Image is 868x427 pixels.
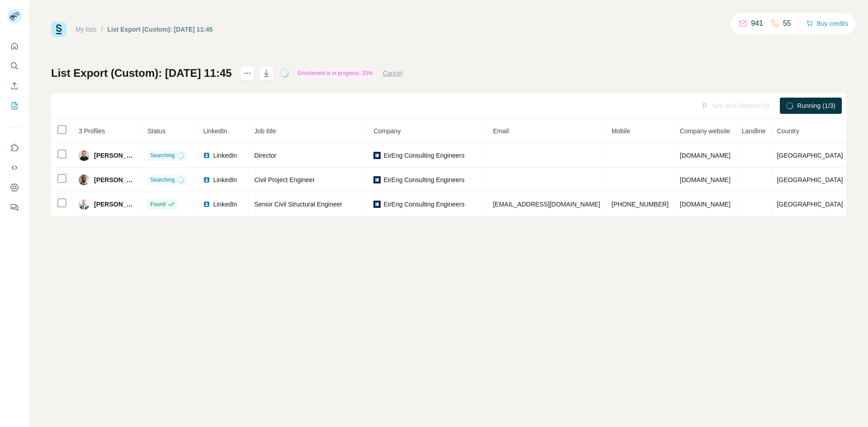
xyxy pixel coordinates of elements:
span: [DOMAIN_NAME] [680,176,731,183]
button: Quick start [7,38,22,54]
span: [GEOGRAPHIC_DATA] [777,152,843,159]
span: Job title [254,127,276,135]
span: [GEOGRAPHIC_DATA] [777,176,843,183]
span: Company website [680,127,730,135]
button: Dashboard [7,179,22,196]
img: Surfe Logo [51,22,66,37]
img: LinkedIn logo [203,176,210,183]
div: List Export (Custom): [DATE] 11:45 [108,25,213,34]
span: Country [777,127,799,135]
span: EirEng Consulting Engineers [383,175,464,184]
button: actions [240,66,255,80]
span: Searching [150,176,175,184]
img: company-logo [373,201,381,208]
span: Found [150,200,165,208]
span: Running (1/3) [797,101,835,110]
button: Enrich CSV [7,78,22,94]
span: Email [493,127,509,135]
img: company-logo [373,152,381,159]
button: Search [7,58,22,74]
li: / [101,25,103,34]
img: LinkedIn logo [203,201,210,208]
div: Enrichment is in progress: 33% [295,68,376,79]
span: Status [147,127,165,135]
span: [PHONE_NUMBER] [612,201,669,208]
span: Senior Civil Structural Engineer [254,201,342,208]
span: Landline [742,127,766,135]
span: [DOMAIN_NAME] [680,201,731,208]
span: Civil Project Engineer [254,176,315,183]
img: Avatar [79,174,90,185]
img: LinkedIn logo [203,152,210,159]
button: Buy credits [806,17,848,30]
p: 941 [751,18,763,29]
img: Avatar [79,150,90,161]
span: Director [254,152,276,159]
h1: List Export (Custom): [DATE] 11:45 [51,66,232,80]
a: My lists [75,26,97,33]
span: Mobile [612,127,630,135]
span: Searching [150,151,175,160]
button: Use Surfe on LinkedIn [7,140,22,156]
p: 55 [783,18,791,29]
span: [DOMAIN_NAME] [680,152,731,159]
img: company-logo [373,176,381,183]
button: My lists [7,98,22,114]
button: Use Surfe API [7,160,22,176]
span: LinkedIn [213,175,237,184]
img: Avatar [79,199,90,210]
span: EirEng Consulting Engineers [383,200,464,209]
span: Company [373,127,401,135]
span: [GEOGRAPHIC_DATA] [777,201,843,208]
button: Cancel [383,69,403,78]
span: [PERSON_NAME] [94,151,136,160]
span: LinkedIn [203,127,227,135]
span: LinkedIn [213,200,237,209]
span: [PERSON_NAME] [94,175,136,184]
span: [EMAIL_ADDRESS][DOMAIN_NAME] [493,201,600,208]
span: EirEng Consulting Engineers [383,151,464,160]
span: 3 Profiles [79,127,105,135]
span: LinkedIn [213,151,237,160]
span: [PERSON_NAME] [94,200,136,209]
button: Feedback [7,199,22,216]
